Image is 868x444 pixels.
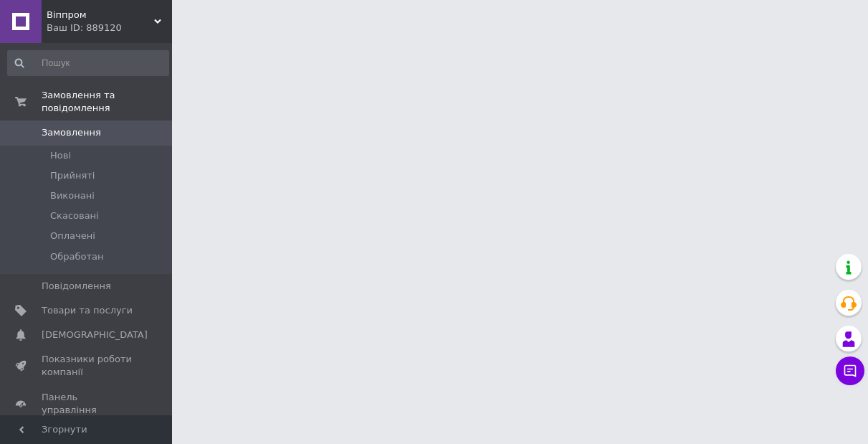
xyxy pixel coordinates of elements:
span: Оплачені [50,230,95,242]
span: Показники роботи компанії [42,353,133,379]
div: Ваш ID: 889120 [47,22,172,34]
input: Пошук [7,50,169,76]
span: Товари та послуги [42,304,133,317]
span: Віппром [47,9,154,22]
span: Панель управління [42,391,133,417]
span: Обработан [50,250,103,263]
span: Нові [50,149,71,162]
span: Замовлення [42,126,101,139]
span: Повідомлення [42,280,111,293]
span: Скасовані [50,209,99,222]
span: Виконані [50,189,95,202]
span: [DEMOGRAPHIC_DATA] [42,329,148,341]
span: Прийняті [50,169,95,182]
button: Чат з покупцем [836,356,864,385]
span: Замовлення та повідомлення [42,89,172,115]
